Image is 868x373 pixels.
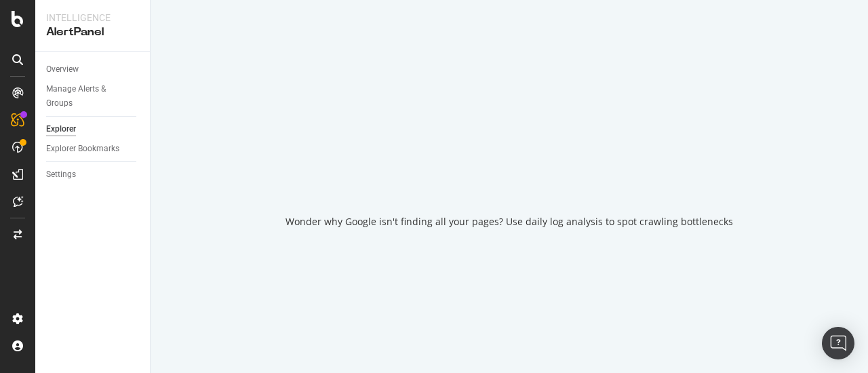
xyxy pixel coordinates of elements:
a: Explorer Bookmarks [46,142,140,156]
a: Manage Alerts & Groups [46,82,140,111]
div: Explorer [46,122,76,136]
div: Manage Alerts & Groups [46,82,127,111]
a: Explorer [46,122,140,136]
div: animation [460,144,558,193]
div: Overview [46,62,79,77]
div: Intelligence [46,11,139,24]
a: Overview [46,62,140,77]
div: Open Intercom Messenger [822,327,854,359]
a: Settings [46,168,140,182]
div: Explorer Bookmarks [46,142,119,156]
div: Settings [46,168,76,182]
div: Wonder why Google isn't finding all your pages? Use daily log analysis to spot crawling bottlenecks [285,215,733,229]
div: AlertPanel [46,24,139,40]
